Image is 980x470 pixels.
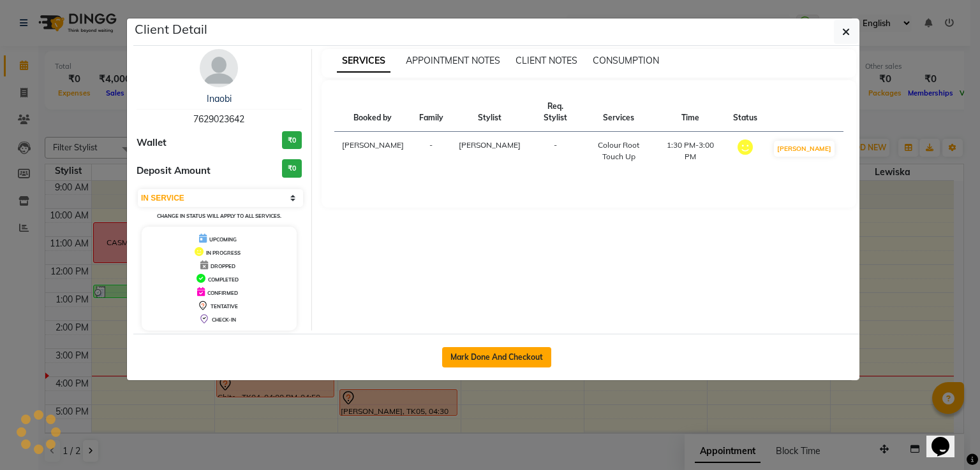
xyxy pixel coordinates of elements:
[442,347,551,367] button: Mark Done And Checkout
[412,93,451,132] th: Family
[135,20,207,39] h5: Client Detail
[193,113,244,125] span: 7629023642
[137,136,167,150] span: Wallet
[137,164,211,178] span: Deposit Amount
[926,419,967,457] iframe: chat widget
[725,93,765,132] th: Status
[593,55,659,66] span: CONSUMPTION
[212,317,236,323] span: CHECK-IN
[207,93,232,104] a: Inaobi
[412,132,451,171] td: -
[282,159,302,178] h3: ₹0
[590,139,648,162] div: Colour Root Touch Up
[206,250,241,256] span: IN PROGRESS
[774,141,835,157] button: [PERSON_NAME]
[451,93,528,132] th: Stylist
[655,132,725,171] td: 1:30 PM-3:00 PM
[334,132,412,171] td: [PERSON_NAME]
[528,132,583,171] td: -
[583,93,655,132] th: Services
[207,290,238,296] span: CONFIRMED
[200,49,238,87] img: avatar
[406,55,500,66] span: APPOINTMENT NOTES
[528,93,583,132] th: Req. Stylist
[282,131,302,150] h3: ₹0
[211,303,238,310] span: TENTATIVE
[209,236,237,243] span: UPCOMING
[337,50,390,73] span: SERVICES
[516,55,577,66] span: CLIENT NOTES
[208,276,239,283] span: COMPLETED
[157,213,281,219] small: Change in status will apply to all services.
[334,93,412,132] th: Booked by
[459,140,521,150] span: [PERSON_NAME]
[655,93,725,132] th: Time
[211,263,235,269] span: DROPPED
